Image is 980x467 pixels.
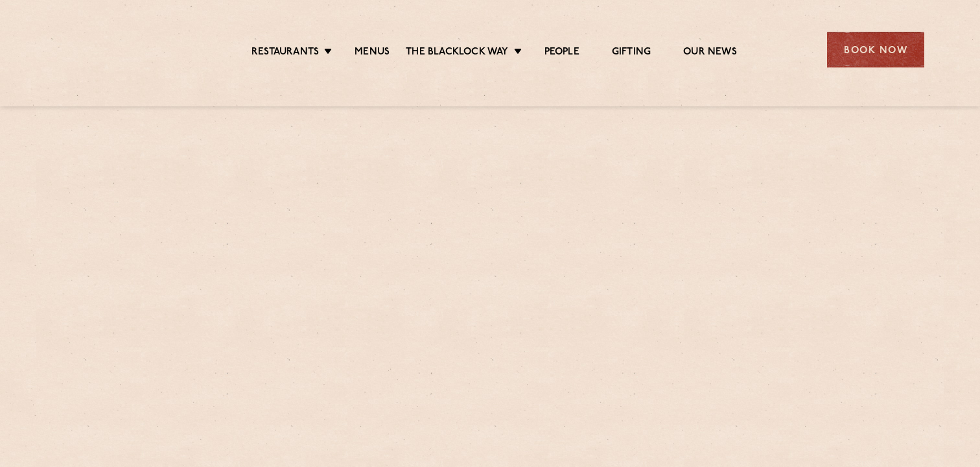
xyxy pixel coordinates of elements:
[544,46,579,60] a: People
[827,32,924,67] div: Book Now
[56,12,168,87] img: svg%3E
[355,46,390,60] a: Menus
[612,46,651,60] a: Gifting
[683,46,737,60] a: Our News
[251,46,319,60] a: Restaurants
[406,46,508,60] a: The Blacklock Way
